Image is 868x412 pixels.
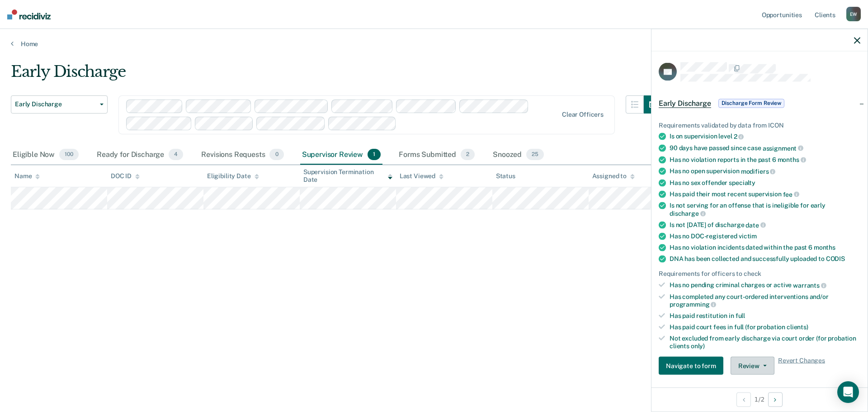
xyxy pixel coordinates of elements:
div: Early DischargeDischarge Form Review [651,89,868,118]
span: months [778,156,806,163]
div: Requirements for officers to check [659,270,860,278]
div: Supervision Termination Date [303,168,392,184]
button: Navigate to form [659,357,723,375]
button: Review [731,357,774,375]
div: Forms Submitted [397,145,476,165]
span: 4 [169,149,183,161]
span: only) [691,342,705,349]
span: modifiers [741,167,776,175]
div: Has no pending criminal charges or active [670,281,860,289]
span: 1 [368,149,381,161]
div: Revisions Requests [199,145,285,165]
div: Is not [DATE] of discharge [670,221,860,229]
div: E W [846,7,861,21]
span: programming [670,301,716,308]
a: Home [11,40,857,48]
div: Has no violation reports in the past 6 [670,156,860,164]
img: Recidiviz [7,9,51,19]
div: Eligibility Date [207,172,259,180]
div: Has paid restitution in [670,312,860,320]
div: Last Viewed [400,172,443,180]
span: full [736,312,745,319]
div: Is not serving for an offense that is ineligible for early [670,202,860,217]
div: Supervisor Review [300,145,383,165]
span: months [814,244,835,251]
div: Has paid their most recent supervision [670,190,860,198]
div: 90 days have passed since case [670,144,860,152]
span: assignment [763,144,803,152]
div: Has no open supervision [670,167,860,175]
button: Next Opportunity [768,392,783,407]
div: Ready for Discharge [95,145,185,165]
span: 2 [461,149,475,161]
button: Previous Opportunity [736,392,751,407]
div: Clear officers [562,111,604,118]
span: victim [739,232,757,240]
div: Not excluded from early discharge via court order (for probation clients [670,334,860,350]
span: 0 [269,149,283,161]
span: Discharge Form Review [718,99,784,108]
div: Name [14,172,40,180]
span: Early Discharge [659,99,711,108]
span: 25 [526,149,544,161]
div: Assigned to [592,172,635,180]
a: Navigate to form link [659,357,727,375]
span: Early Discharge [15,100,96,108]
div: Open Intercom Messenger [837,381,859,403]
div: 1 / 2 [651,387,868,411]
div: Status [496,172,515,180]
span: fee [783,190,799,198]
span: discharge [670,209,706,217]
div: Has no DOC-registered [670,232,860,240]
span: date [745,221,765,228]
span: clients) [787,323,808,330]
span: specialty [729,179,755,186]
div: Eligible Now [11,145,80,165]
div: Is on supervision level [670,133,860,141]
div: Has completed any court-ordered interventions and/or [670,293,860,308]
div: DNA has been collected and successfully uploaded to [670,255,860,263]
div: DOC ID [111,172,140,180]
div: Has no sex offender [670,179,860,186]
span: warrants [793,281,826,289]
span: 100 [59,149,79,161]
span: Revert Changes [778,357,825,375]
div: Requirements validated by data from ICON [659,121,860,129]
span: 2 [734,133,744,140]
div: Early Discharge [11,62,662,88]
div: Snoozed [491,145,546,165]
span: CODIS [826,255,845,262]
div: Has no violation incidents dated within the past 6 [670,244,860,251]
div: Has paid court fees in full (for probation [670,323,860,331]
